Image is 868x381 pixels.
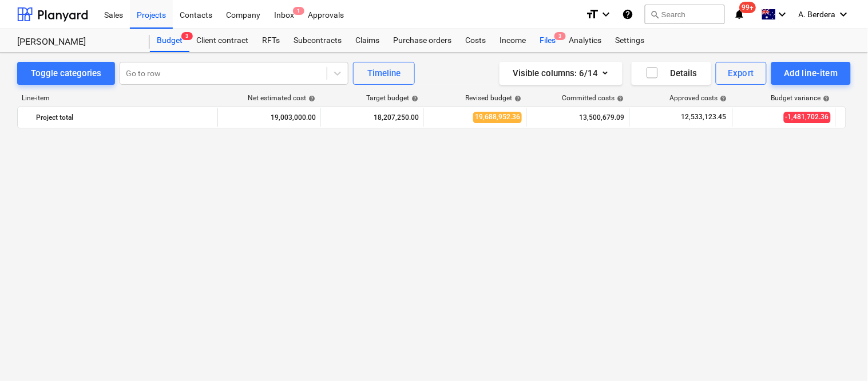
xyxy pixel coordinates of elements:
[562,94,624,102] div: Committed costs
[181,32,193,40] span: 3
[622,7,633,21] i: Knowledge base
[670,94,727,102] div: Approved costs
[645,66,697,81] div: Details
[36,108,213,127] div: Project total
[784,112,831,123] span: -1,481,702.36
[771,94,830,102] div: Budget variance
[17,36,136,48] div: [PERSON_NAME]
[532,108,625,127] div: 13,500,679.09
[615,95,624,102] span: help
[473,112,522,123] span: 19,688,952.36
[734,7,746,21] i: notifications
[367,66,401,81] div: Timeline
[293,7,304,15] span: 1
[353,62,415,85] button: Timeline
[799,10,836,19] span: A. Berdera
[287,29,348,52] a: Subcontracts
[562,29,609,52] a: Analytics
[680,112,728,122] span: 12,533,123.45
[599,7,613,21] i: keyboard_arrow_down
[843,111,857,124] span: More actions
[632,62,711,85] button: Details
[821,95,830,102] span: help
[17,62,115,85] button: Toggle categories
[458,29,493,52] a: Costs
[609,29,652,52] a: Settings
[500,62,623,85] button: Visible columns:6/14
[409,95,418,102] span: help
[740,2,756,13] span: 99+
[493,29,533,52] a: Income
[386,29,458,52] a: Purchase orders
[811,326,868,381] iframe: Chat Widget
[718,95,727,102] span: help
[716,62,767,85] button: Export
[533,29,562,52] a: Files3
[150,29,189,52] div: Budget
[348,29,386,52] a: Claims
[533,29,562,52] div: Files
[150,29,189,52] a: Budget3
[585,7,599,21] i: format_size
[645,5,725,24] button: Search
[512,95,521,102] span: help
[513,66,609,81] div: Visible columns : 6/14
[306,95,315,102] span: help
[31,66,101,81] div: Toggle categories
[728,66,755,81] div: Export
[784,66,838,81] div: Add line-item
[223,108,316,127] div: 19,003,000.00
[366,94,418,102] div: Target budget
[326,108,419,127] div: 18,207,250.00
[248,94,315,102] div: Net estimated cost
[837,7,851,21] i: keyboard_arrow_down
[17,94,217,102] div: Line-item
[465,94,521,102] div: Revised budget
[650,10,659,19] span: search
[255,29,287,52] a: RFTs
[776,7,790,21] i: keyboard_arrow_down
[771,62,851,85] button: Add line-item
[189,29,255,52] a: Client contract
[554,32,566,40] span: 3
